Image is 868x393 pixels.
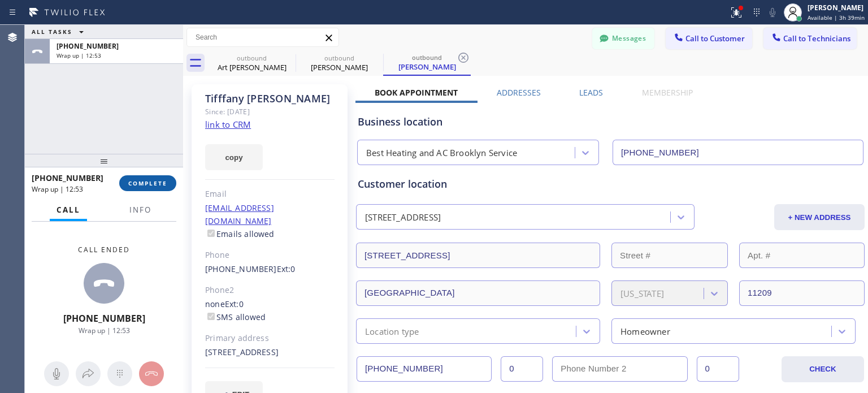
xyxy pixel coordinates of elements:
[384,62,470,72] div: [PERSON_NAME]
[501,356,543,382] input: Ext.
[552,356,687,382] input: Phone Number 2
[358,114,863,129] div: Business location
[205,228,275,239] label: Emails allowed
[32,184,83,194] span: Wrap up | 12:53
[365,211,441,224] div: [STREET_ADDRESS]
[356,280,600,306] input: City
[697,356,739,382] input: Ext. 2
[205,105,335,118] div: Since: [DATE]
[205,144,263,170] button: copy
[297,50,382,76] div: Tifffany Hamilton
[297,54,382,62] div: outbound
[763,28,857,49] button: Call to Technicians
[76,361,101,386] button: Open directory
[205,346,335,359] div: [STREET_ADDRESS]
[497,87,541,98] label: Addresses
[209,62,294,72] div: Art [PERSON_NAME]
[765,5,780,20] button: Mute
[205,92,335,105] div: Tifffany [PERSON_NAME]
[187,28,338,46] input: Search
[207,230,215,237] input: Emails allowed
[808,3,865,12] div: [PERSON_NAME]
[209,50,294,76] div: Art Mellette
[356,243,600,268] input: Address
[57,41,119,51] span: [PHONE_NUMBER]
[57,51,101,59] span: Wrap up | 12:53
[613,140,863,165] input: Phone Number
[63,312,145,325] span: [PHONE_NUMBER]
[209,54,294,62] div: outbound
[129,205,151,215] span: Info
[205,119,251,130] a: link to CRM
[107,361,132,386] button: Open dialpad
[808,14,865,21] span: Available | 3h 39min
[225,299,244,309] span: Ext: 0
[774,204,865,230] button: + NEW ADDRESS
[205,312,266,322] label: SMS allowed
[50,199,87,221] button: Call
[32,172,103,183] span: [PHONE_NUMBER]
[25,25,95,38] button: ALL TASKS
[384,53,470,62] div: outbound
[205,332,335,345] div: Primary address
[207,313,215,320] input: SMS allowed
[783,33,850,44] span: Call to Technicians
[139,361,164,386] button: Hang up
[384,50,470,75] div: Tifffany Hamilton
[782,356,864,382] button: CHECK
[277,264,296,274] span: Ext: 0
[78,245,130,254] span: Call ended
[123,199,158,221] button: Info
[642,87,693,98] label: Membership
[205,284,335,297] div: Phone2
[79,326,130,335] span: Wrap up | 12:53
[44,361,69,386] button: Mute
[666,28,752,49] button: Call to Customer
[57,205,80,215] span: Call
[620,325,670,338] div: Homeowner
[366,146,517,159] div: Best Heating and AC Brooklyn Service
[739,280,865,306] input: ZIP
[205,264,277,274] a: [PHONE_NUMBER]
[128,179,167,187] span: COMPLETE
[119,175,176,191] button: COMPLETE
[32,28,72,36] span: ALL TASKS
[611,243,728,268] input: Street #
[297,62,382,72] div: [PERSON_NAME]
[358,176,863,192] div: Customer location
[365,325,419,338] div: Location type
[739,243,865,268] input: Apt. #
[357,356,492,382] input: Phone Number
[685,33,745,44] span: Call to Customer
[592,28,654,49] button: Messages
[205,188,335,201] div: Email
[205,249,335,262] div: Phone
[579,87,603,98] label: Leads
[205,298,335,324] div: none
[375,87,458,98] label: Book Appointment
[205,202,274,226] a: [EMAIL_ADDRESS][DOMAIN_NAME]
